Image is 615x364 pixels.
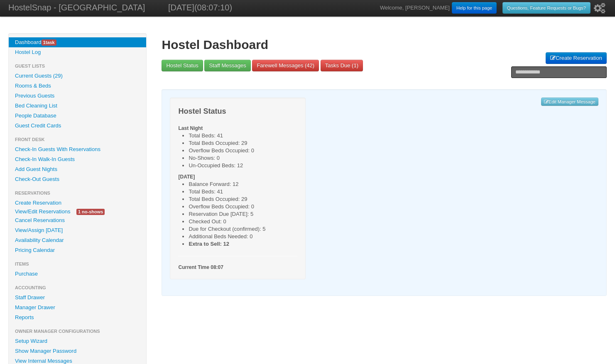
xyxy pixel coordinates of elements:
a: Create Reservation [9,198,146,208]
li: Total Beds Occupied: 29 [189,139,297,147]
a: Bed Cleaning List [9,101,146,111]
span: 1 [353,62,356,68]
h5: Last Night [178,125,297,132]
li: Due for Checkout (confirmed): 5 [189,225,297,233]
a: Staff Drawer [9,293,146,303]
a: Questions, Feature Requests or Bugs? [502,2,590,14]
li: Owner Manager Configurations [9,326,146,336]
li: Overflow Beds Occupied: 0 [189,203,297,210]
a: Manager Drawer [9,303,146,313]
a: Pricing Calendar [9,245,146,255]
li: Additional Beds Needed: 0 [189,233,297,240]
span: (08:07:10) [194,3,232,12]
a: Show Manager Password [9,346,146,356]
a: Purchase [9,269,146,279]
a: Current Guests (29) [9,71,146,81]
a: Create Reservation [546,52,607,64]
a: Guest Credit Cards [9,121,146,131]
li: Accounting [9,283,146,293]
li: Total Beds Occupied: 29 [189,195,297,203]
a: Rooms & Beds [9,81,146,91]
li: Front Desk [9,134,146,144]
span: task [42,39,56,46]
li: Reservation Due [DATE]: 5 [189,210,297,218]
li: Un-Occupied Beds: 12 [189,162,297,169]
a: Help for this page [452,2,497,14]
a: Add Guest Nights [9,164,146,174]
a: Setup Wizard [9,336,146,346]
a: Staff Messages [204,60,250,71]
a: 1 no-shows [70,207,111,216]
h5: [DATE] [178,173,297,181]
h3: Hostel Status [178,106,297,117]
a: View/Assign [DATE] [9,225,146,235]
a: Previous Guests [9,91,146,101]
a: Reports [9,313,146,322]
a: Tasks Due (1) [321,60,363,71]
h5: Current Time 08:07 [178,264,297,271]
a: Dashboard1task [9,37,146,47]
li: Total Beds: 41 [189,188,297,195]
li: Overflow Beds Occupied: 0 [189,147,297,154]
a: Cancel Reservations [9,215,146,225]
li: No-Shows: 0 [189,154,297,162]
a: Hostel Log [9,47,146,57]
a: Availability Calendar [9,235,146,245]
i: Setup Wizard [594,3,605,14]
li: Guest Lists [9,61,146,71]
a: Check-In Walk-In Guests [9,154,146,164]
span: 42 [306,62,312,68]
li: Total Beds: 41 [189,132,297,139]
a: Hostel Status [162,60,203,71]
a: Farewell Messages (42) [252,60,319,71]
h1: Hostel Dashboard [162,37,607,52]
a: Edit Manager Message [541,98,598,106]
a: View/Edit Reservations [9,207,76,216]
b: Extra to Sell: 12 [189,241,229,247]
li: Items [9,259,146,269]
span: 1 no-shows [76,209,105,215]
a: Check-Out Guests [9,174,146,184]
li: Reservations [9,188,146,198]
li: Checked Out: 0 [189,218,297,225]
a: Check-In Guests With Reservations [9,144,146,154]
span: 1 [43,40,46,45]
a: People Database [9,111,146,121]
li: Balance Forward: 12 [189,181,297,188]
